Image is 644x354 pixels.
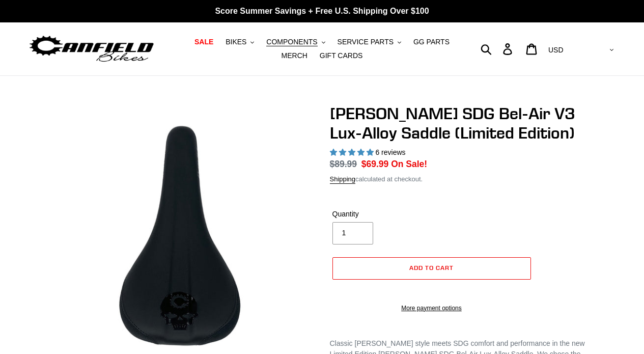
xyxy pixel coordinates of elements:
a: Shipping [330,175,356,184]
button: SERVICE PARTS [332,35,406,49]
div: calculated at checkout. [330,174,600,184]
span: 6 reviews [375,148,405,156]
h1: [PERSON_NAME] SDG Bel-Air V3 Lux-Alloy Saddle (Limited Edition) [330,104,600,143]
span: On Sale! [391,157,427,171]
a: MERCH [276,49,313,63]
img: Canfield Bikes [28,33,155,65]
button: BIKES [220,35,259,49]
span: GG PARTS [413,38,450,46]
a: SALE [189,35,218,49]
span: SERVICE PARTS [338,38,394,46]
span: Add to cart [409,264,454,271]
label: Quantity [332,209,429,220]
a: GG PARTS [408,35,455,49]
a: GIFT CARDS [315,49,368,63]
span: BIKES [226,38,246,46]
a: More payment options [332,304,531,313]
span: COMPONENTS [266,38,317,46]
span: 4.83 stars [330,148,376,156]
button: Add to cart [332,257,531,280]
span: $69.99 [361,159,389,169]
span: MERCH [282,51,307,60]
span: SALE [194,38,213,46]
s: $89.99 [330,159,357,169]
span: GIFT CARDS [320,51,363,60]
button: COMPONENTS [261,35,330,49]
